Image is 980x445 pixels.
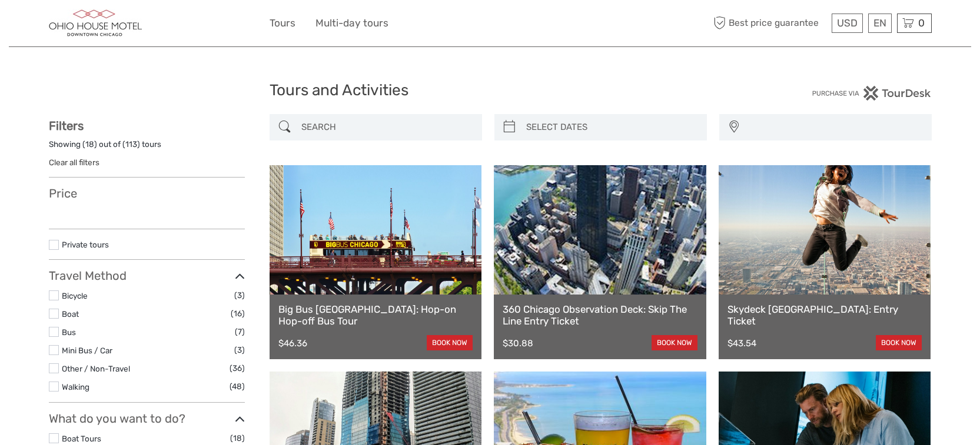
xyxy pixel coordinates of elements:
div: $46.36 [278,338,307,349]
a: Private tours [62,240,109,249]
img: 3101-5f173314-3881-44ff-8cd4-7e9676bc0d33_logo_small.jpg [49,9,142,38]
div: $43.54 [727,338,756,349]
h3: Travel Method [49,269,245,283]
span: USD [837,17,858,29]
a: 360 Chicago Observation Deck: Skip The Line Entry Ticket [503,303,697,327]
span: 0 [916,17,926,29]
span: (16) [231,307,245,320]
div: $30.88 [503,338,533,349]
a: Other / Non-Travel [62,364,130,373]
div: EN [868,14,892,33]
span: (3) [234,343,245,357]
a: Clear all filters [49,158,99,167]
a: book now [427,335,473,350]
img: PurchaseViaTourDesk.png [812,86,931,101]
a: Big Bus [GEOGRAPHIC_DATA]: Hop-on Hop-off Bus Tour [278,303,473,327]
a: book now [652,335,697,350]
span: (18) [230,431,245,445]
span: (36) [230,362,245,375]
span: Best price guarantee [711,14,829,33]
a: book now [876,335,922,350]
div: Showing ( ) out of ( ) tours [49,139,245,157]
h1: Tours and Activities [270,81,711,100]
input: SEARCH [297,117,476,138]
a: Bus [62,327,76,337]
a: Boat Tours [62,434,101,443]
a: Bicycle [62,291,88,300]
a: Tours [270,15,295,32]
a: Boat [62,309,79,319]
span: (3) [234,289,245,302]
a: Walking [62,382,89,392]
input: SELECT DATES [521,117,701,138]
h3: What do you want to do? [49,411,245,426]
span: (7) [235,325,245,339]
a: Multi-day tours [315,15,388,32]
strong: Filters [49,119,84,133]
span: (48) [230,380,245,393]
h3: Price [49,186,245,200]
a: Mini Bus / Car [62,346,112,355]
label: 113 [125,139,137,150]
label: 18 [85,139,94,150]
a: Skydeck [GEOGRAPHIC_DATA]: Entry Ticket [727,303,922,327]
